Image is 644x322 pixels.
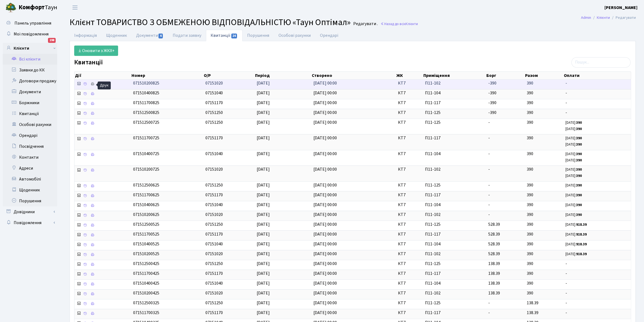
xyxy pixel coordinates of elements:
[488,100,496,106] span: -390
[398,280,421,287] span: КТ7
[398,192,421,198] span: КТ7
[313,251,337,257] span: [DATE] 00:00
[3,195,57,206] a: Порушення
[488,241,500,247] span: 528.39
[398,90,421,96] span: КТ7
[398,151,421,157] span: КТ7
[98,82,111,89] div: Друк
[571,57,631,68] input: Пошук...
[576,183,582,188] b: 390
[3,43,57,54] a: Клієнти
[257,270,270,276] span: [DATE]
[3,141,57,152] a: Посвідчення
[205,90,223,96] span: 07151040
[486,72,525,79] th: Борг
[488,212,490,218] span: -
[398,231,421,237] span: КТ7
[425,270,484,277] span: П11-117
[527,151,534,157] span: 390
[313,119,337,125] span: [DATE] 00:00
[398,110,421,116] span: КТ7
[576,158,582,163] b: 390
[205,231,223,237] span: 07151170
[205,151,223,157] span: 07151040
[313,182,337,188] span: [DATE] 00:00
[527,135,534,141] span: 390
[398,261,421,267] span: КТ7
[70,16,351,29] span: Клієнт ТОВАРИСТВО З ОБМЕЖЕНОЮ ВІДПОВІДАЛЬНІСТЮ «Таун Оптімал»
[205,119,223,125] span: 07151250
[3,97,57,108] a: Боржники
[313,290,337,296] span: [DATE] 00:00
[425,212,484,218] span: П11-102
[205,221,223,227] span: 07151250
[313,310,337,316] span: [DATE] 00:00
[313,300,337,306] span: [DATE] 00:00
[488,221,500,227] span: 528.39
[565,136,582,141] small: [DATE]:
[257,151,270,157] span: [DATE]
[425,166,484,173] span: П11-102
[313,90,337,96] span: [DATE] 00:00
[604,5,637,11] b: [PERSON_NAME]
[576,136,582,141] b: 390
[565,173,582,178] small: [DATE]:
[527,100,534,106] span: 390
[527,221,534,227] span: 390
[576,173,582,178] b: 390
[168,30,206,41] a: Подати заявку
[488,290,500,296] span: 138.39
[313,135,337,141] span: [DATE] 00:00
[576,203,582,207] b: 390
[133,290,159,296] span: 071510200425
[565,193,582,198] small: [DATE]:
[313,221,337,227] span: [DATE] 00:00
[381,21,418,26] a: Назад до всіхКлієнти
[576,232,587,237] b: 918.39
[133,192,159,198] span: 071511700625
[576,120,582,125] b: 390
[313,151,337,157] span: [DATE] 00:00
[398,270,421,277] span: КТ7
[205,310,223,316] span: 07151170
[206,30,242,41] a: Квитанції
[74,46,118,56] a: Оновити з ЖКХ+
[257,300,270,306] span: [DATE]
[576,193,582,198] b: 390
[68,3,82,12] button: Переключити навігацію
[565,100,629,106] span: -
[565,152,582,157] small: [DATE]:
[565,90,629,96] span: -
[3,206,57,217] a: Довідники
[398,166,421,173] span: КТ7
[5,2,16,13] img: logo.png
[257,231,270,237] span: [DATE]
[576,252,587,257] b: 918.39
[425,90,484,96] span: П11-104
[14,31,49,37] span: Мої повідомлення
[527,290,534,296] span: 390
[205,212,223,218] span: 07151020
[70,30,101,41] a: Інформація
[527,251,534,257] span: 390
[205,261,223,267] span: 07151250
[74,59,103,67] label: Квитанції
[425,135,484,141] span: П11-117
[425,110,484,116] span: П11-125
[581,15,591,20] a: Admin
[133,90,159,96] span: 071510400825
[527,166,534,172] span: 390
[610,15,636,21] li: Редагувати
[313,100,337,106] span: [DATE] 00:00
[565,242,587,247] small: [DATE]:
[565,212,582,217] small: [DATE]:
[313,261,337,267] span: [DATE] 00:00
[3,185,57,195] a: Щоденник
[133,166,159,172] span: 071510200725
[425,151,484,157] span: П11-104
[315,30,343,41] a: Орендарі
[205,80,223,86] span: 07151020
[565,300,629,306] span: -
[133,212,159,218] span: 071510200625
[158,34,163,38] span: 4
